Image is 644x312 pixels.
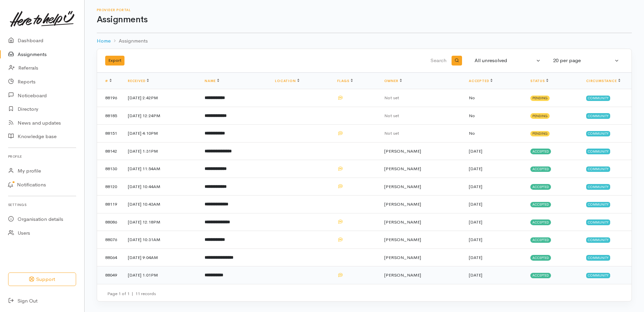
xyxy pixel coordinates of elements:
td: [DATE] 12:18PM [122,213,199,231]
td: 88196 [97,89,122,107]
span: Not set [384,113,399,119]
span: [PERSON_NAME] [384,148,421,154]
span: [PERSON_NAME] [384,201,421,207]
time: [DATE] [469,219,482,225]
time: [DATE] [469,184,482,189]
span: Pending [530,113,550,119]
td: [DATE] 10:44AM [122,178,199,196]
td: 88049 [97,266,122,284]
span: Accepted [530,219,551,225]
a: # [105,79,112,83]
small: Page 1 of 1 11 records [107,291,156,296]
span: Community [586,166,610,172]
span: Community [586,202,610,207]
td: 88076 [97,231,122,249]
time: [DATE] [469,166,482,172]
span: Accepted [530,273,551,278]
a: Flags [337,79,353,83]
td: 88086 [97,213,122,231]
time: [DATE] [469,201,482,207]
span: Accepted [530,202,551,207]
a: Location [275,79,299,83]
td: [DATE] 4:10PM [122,125,199,142]
td: 88064 [97,249,122,266]
time: [DATE] [469,272,482,278]
span: No [469,113,475,119]
a: Name [205,79,219,83]
input: Search [288,53,448,69]
span: Accepted [530,184,551,189]
td: 88151 [97,125,122,142]
h1: Assignments [97,15,632,25]
span: Accepted [530,166,551,172]
span: Community [586,149,610,154]
span: Not set [384,130,399,136]
nav: breadcrumb [97,33,632,49]
span: Accepted [530,149,551,154]
td: [DATE] 10:43AM [122,196,199,213]
span: [PERSON_NAME] [384,166,421,172]
button: Export [105,56,124,66]
button: All unresolved [470,54,545,67]
span: [PERSON_NAME] [384,272,421,278]
div: 20 per page [553,57,613,64]
span: Community [586,273,610,278]
span: Pending [530,131,550,136]
h6: Profile [8,152,76,161]
span: [PERSON_NAME] [384,219,421,225]
span: Community [586,237,610,243]
td: [DATE] 1:31PM [122,142,199,160]
button: Support [8,272,76,286]
a: Circumstance [586,79,620,83]
span: | [132,291,133,296]
span: Accepted [530,237,551,243]
time: [DATE] [469,255,482,260]
td: 88185 [97,107,122,125]
h6: Provider Portal [97,8,632,12]
td: 88120 [97,178,122,196]
span: Not set [384,95,399,101]
td: [DATE] 1:01PM [122,266,199,284]
td: [DATE] 9:04AM [122,249,199,266]
time: [DATE] [469,148,482,154]
td: 88130 [97,160,122,178]
span: No [469,95,475,101]
td: [DATE] 11:54AM [122,160,199,178]
button: 20 per page [549,54,623,67]
h6: Settings [8,200,76,209]
a: Home [97,37,111,45]
td: 88142 [97,142,122,160]
a: Status [530,79,548,83]
a: Received [128,79,149,83]
td: 88119 [97,196,122,213]
span: Community [586,219,610,225]
span: Community [586,113,610,119]
span: [PERSON_NAME] [384,237,421,242]
span: Community [586,184,610,189]
span: Community [586,255,610,260]
a: Owner [384,79,402,83]
span: Accepted [530,255,551,260]
div: All unresolved [475,57,535,64]
td: [DATE] 12:24PM [122,107,199,125]
a: Accepted [469,79,492,83]
td: [DATE] 2:42PM [122,89,199,107]
span: [PERSON_NAME] [384,184,421,189]
span: Community [586,96,610,101]
span: Community [586,131,610,136]
td: [DATE] 10:31AM [122,231,199,249]
time: [DATE] [469,237,482,242]
span: No [469,130,475,136]
li: Assignments [111,37,148,45]
span: Pending [530,96,550,101]
span: [PERSON_NAME] [384,255,421,260]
